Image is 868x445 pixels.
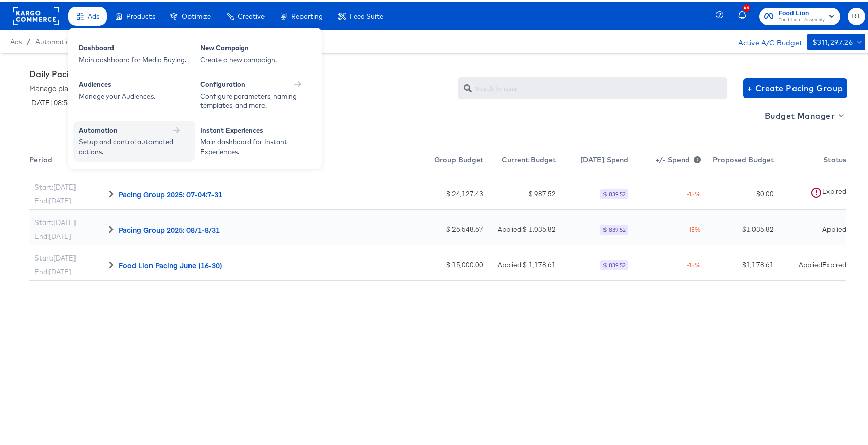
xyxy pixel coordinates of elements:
span: Food Lion [778,6,825,17]
div: $ 15,000.00 [403,258,483,268]
div: Start: [DATE] [34,180,76,190]
span: RT [852,9,861,20]
div: Current Budget [483,147,556,172]
span: Budget Manager [765,106,842,121]
div: +/- Spend [628,147,701,172]
div: Pacing Group 2025: 07-04:7-31 [119,187,222,197]
div: Applied: $ 1,178.61 [498,258,556,268]
div: $ 0.00 [706,187,773,197]
div: Applied: $ 1,035.82 [498,222,556,232]
div: Status [774,147,846,172]
div: Start: [DATE] [34,251,76,261]
span: Creative [238,10,265,18]
div: [DATE] Spend [556,147,628,172]
div: -15 % [633,258,701,267]
div: Active A/C Budget [728,32,802,47]
span: / [22,35,35,44]
span: Food Lion - Assembly [778,14,825,22]
div: End: [DATE] [34,265,71,275]
div: Applied [799,258,822,268]
div: Food Lion Pacing June (16-30) [119,258,222,268]
span: Reporting [291,10,323,18]
span: Feed Suite [350,10,383,18]
button: RT [848,6,865,23]
div: Daily Pacing [29,67,137,105]
div: $311,297.26 [812,34,853,47]
span: + Create Pacing Group [747,79,843,93]
div: Applied [822,222,846,232]
div: Proposed Budget [701,147,773,172]
button: Budget Manager [761,105,846,122]
div: Expired [822,258,846,268]
div: 46 [743,2,750,10]
div: $ 24,127.43 [403,187,483,197]
div: Toggle SortBy [398,147,483,172]
div: Manage plan and daily spending [29,81,137,91]
button: $311,297.26 [807,32,865,48]
div: Toggle SortBy [29,147,107,172]
div: Expired [822,184,846,199]
span: Products [126,10,155,18]
div: $ 1,178.61 [706,258,773,268]
div: $ 839.52 [600,222,628,233]
div: [DATE] 08:58 [29,95,137,105]
div: Start: [DATE] [34,216,76,226]
span: Automation [35,35,74,44]
span: Ads [10,35,22,44]
span: Toggle Row Expanded [107,188,115,195]
input: Search by name [476,71,727,93]
span: Toggle Row Expanded [107,224,115,231]
span: Optimize [182,10,211,18]
div: $ 26,548.67 [403,222,483,232]
div: End: [DATE] [34,194,71,204]
span: Toggle Row Expanded [107,259,115,266]
div: $ 839.52 [600,187,628,197]
div: $ 987.52 [529,187,556,197]
div: -15 % [633,188,701,196]
div: Period [29,147,107,172]
button: Food LionFood Lion - Assembly [759,6,840,23]
div: Pacing Group 2025: 08/1-8/31 [119,222,220,233]
span: Ads [88,10,99,18]
button: 46 [737,5,754,24]
div: End: [DATE] [34,230,71,239]
div: -15 % [633,223,701,232]
div: $ 1,035.82 [706,222,773,232]
button: + Create Pacing Group [743,76,847,96]
div: $ 839.52 [600,258,628,268]
div: Group Budget [398,147,483,172]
